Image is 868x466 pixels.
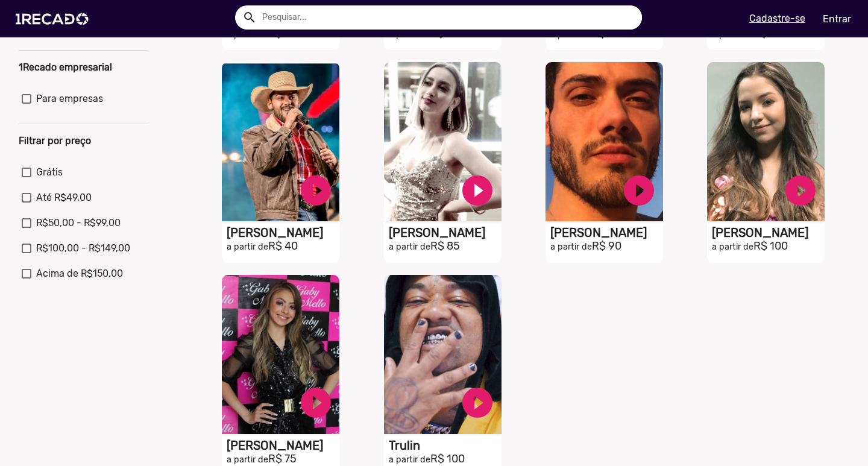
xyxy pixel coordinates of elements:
[389,438,502,453] h1: Trulin
[222,62,339,221] video: S1RECADO vídeos dedicados para fãs e empresas
[389,242,430,252] small: a partir de
[227,438,339,453] h1: [PERSON_NAME]
[815,8,859,30] a: Entrar
[389,225,502,240] h1: [PERSON_NAME]
[36,190,92,205] span: Até R$49,00
[550,225,663,240] h1: [PERSON_NAME]
[621,172,657,209] a: play_circle_filled
[227,455,268,465] small: a partir de
[389,455,430,465] small: a partir de
[782,172,819,209] a: play_circle_filled
[712,240,825,253] h2: R$ 100
[712,225,825,240] h1: [PERSON_NAME]
[253,5,642,30] input: Pesquisar...
[36,165,63,180] span: Grátis
[222,275,339,434] video: S1RECADO vídeos dedicados para fãs e empresas
[36,241,130,256] span: R$100,00 - R$149,00
[298,172,334,209] a: play_circle_filled
[550,240,663,253] h2: R$ 90
[298,385,334,421] a: play_circle_filled
[712,30,753,40] small: a partir de
[227,453,339,466] h2: R$ 75
[384,275,502,434] video: S1RECADO vídeos dedicados para fãs e empresas
[384,62,502,221] video: S1RECADO vídeos dedicados para fãs e empresas
[389,453,502,466] h2: R$ 100
[242,10,257,25] mat-icon: Example home icon
[550,30,592,40] small: a partir de
[389,240,502,253] h2: R$ 85
[707,62,825,221] video: S1RECADO vídeos dedicados para fãs e empresas
[19,135,91,146] b: Filtrar por preço
[36,266,123,281] span: Acima de R$150,00
[550,242,592,252] small: a partir de
[227,242,268,252] small: a partir de
[19,61,112,73] b: 1Recado empresarial
[36,92,103,106] span: Para empresas
[36,216,121,230] span: R$50,00 - R$99,00
[227,225,339,240] h1: [PERSON_NAME]
[227,240,339,253] h2: R$ 40
[459,172,495,209] a: play_circle_filled
[238,6,259,27] button: Example home icon
[459,385,495,421] a: play_circle_filled
[712,242,753,252] small: a partir de
[546,62,663,221] video: S1RECADO vídeos dedicados para fãs e empresas
[749,13,805,24] u: Cadastre-se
